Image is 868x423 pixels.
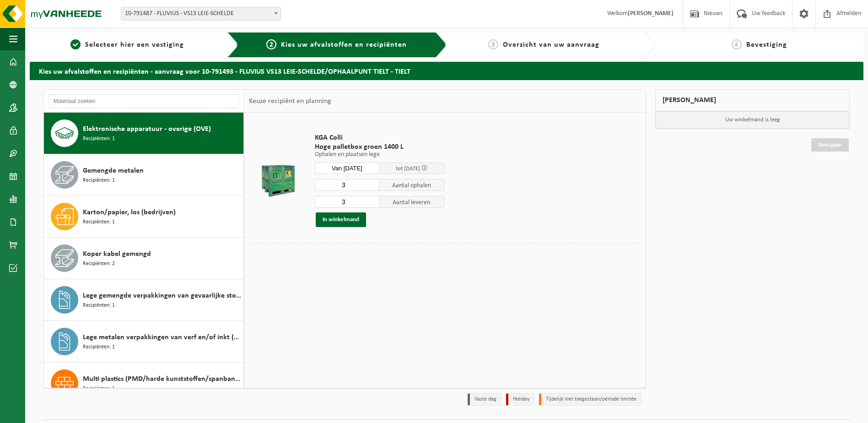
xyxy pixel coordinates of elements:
[811,138,849,152] a: Doorgaan
[83,343,115,352] span: Recipiënten: 1
[379,196,444,208] span: Aantal leveren
[121,7,280,20] span: 10-791487 - FLUVIUS - VS13 LEIE-SCHELDE
[44,113,244,154] button: Elektronische apparatuur - overige (OVE) Recipiënten: 1
[468,393,501,406] li: Vaste dag
[655,89,850,111] div: [PERSON_NAME]
[83,332,241,343] span: Lege metalen verpakkingen van verf en/of inkt (schraapschoon)
[732,39,742,49] span: 4
[83,301,115,310] span: Recipiënten: 1
[503,41,599,49] span: Overzicht van uw aanvraag
[44,196,244,238] button: Karton/papier, los (bedrijven) Recipiënten: 1
[83,124,211,135] span: Elektronische apparatuur - overige (OVE)
[316,212,366,227] button: In winkelmand
[83,218,115,227] span: Recipiënten: 1
[628,10,674,17] strong: [PERSON_NAME]
[281,41,407,49] span: Kies uw afvalstoffen en recipiënten
[506,393,534,406] li: Holiday
[315,142,444,152] span: Hoge palletbox groen 1400 L
[656,111,850,129] p: Uw winkelmand is leeg
[83,260,115,268] span: Recipiënten: 2
[315,133,444,142] span: KGA Colli
[266,39,276,49] span: 2
[44,321,244,363] button: Lege metalen verpakkingen van verf en/of inkt (schraapschoon) Recipiënten: 1
[83,176,115,185] span: Recipiënten: 1
[83,374,241,385] span: Multi plastics (PMD/harde kunststoffen/spanbanden/EPS/folie naturel/folie gemengd)
[83,135,115,143] span: Recipiënten: 1
[539,393,642,406] li: Tijdelijk niet toegestaan/période limitée
[83,207,176,218] span: Karton/papier, los (bedrijven)
[85,41,184,49] span: Selecteer hier een vestiging
[315,163,380,174] input: Selecteer datum
[121,7,281,21] span: 10-791487 - FLUVIUS - VS13 LEIE-SCHELDE
[315,152,444,158] p: Ophalen en plaatsen lege
[49,94,239,108] input: Materiaal zoeken
[83,249,151,260] span: Koper kabel gemengd
[396,166,420,172] span: tot [DATE]
[83,385,115,393] span: Recipiënten: 1
[44,154,244,196] button: Gemengde metalen Recipiënten: 1
[488,39,498,49] span: 3
[30,62,863,80] h2: Kies uw afvalstoffen en recipiënten - aanvraag voor 10-791493 - FLUVIUS VS13 LEIE-SCHELDE/OPHAALP...
[44,238,244,279] button: Koper kabel gemengd Recipiënten: 2
[83,165,144,176] span: Gemengde metalen
[44,279,244,321] button: Lege gemengde verpakkingen van gevaarlijke stoffen Recipiënten: 1
[746,41,787,49] span: Bevestiging
[244,90,336,113] div: Keuze recipiënt en planning
[379,179,444,191] span: Aantal ophalen
[70,39,81,49] span: 1
[34,39,220,50] a: 1Selecteer hier een vestiging
[44,363,244,404] button: Multi plastics (PMD/harde kunststoffen/spanbanden/EPS/folie naturel/folie gemengd) Recipiënten: 1
[83,290,241,301] span: Lege gemengde verpakkingen van gevaarlijke stoffen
